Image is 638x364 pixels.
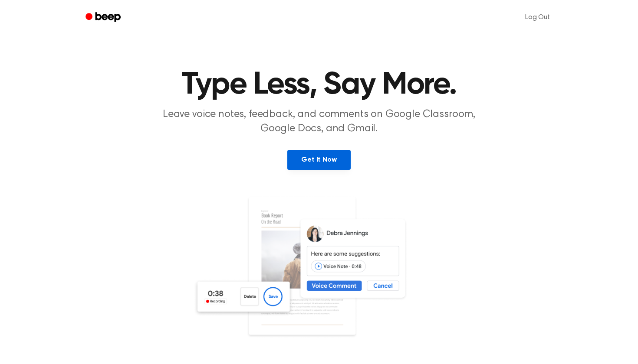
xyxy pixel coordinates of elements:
[97,69,541,101] h1: Type Less, Say More.
[79,9,128,26] a: Beep
[287,150,350,170] a: Get It Now
[516,7,559,28] a: Log Out
[152,107,486,136] p: Leave voice notes, feedback, and comments on Google Classroom, Google Docs, and Gmail.
[193,196,445,362] img: Voice Comments on Docs and Recording Widget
